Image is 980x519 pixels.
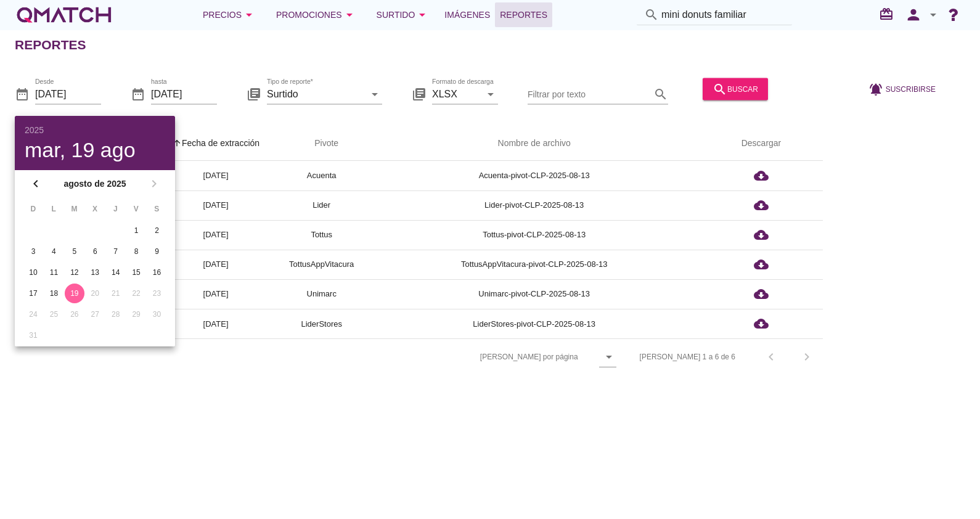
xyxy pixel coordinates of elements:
td: [DATE] [157,161,274,190]
a: Reportes [495,2,552,27]
i: arrow_drop_down [367,86,382,101]
th: X [85,198,104,219]
td: LiderStores [274,309,369,338]
span: Reportes [500,7,547,22]
input: Buscar productos [661,5,785,25]
button: 11 [44,263,63,282]
div: 15 [126,267,146,278]
td: [DATE] [157,250,274,279]
th: L [44,198,63,219]
i: redeem [879,7,899,22]
i: search [653,86,668,101]
th: Descargar: Not sorted. [700,126,823,161]
th: Nombre de archivo: Not sorted. [369,126,700,161]
button: 16 [147,263,167,282]
td: [DATE] [157,190,274,220]
td: TottusAppVitacura [274,250,369,279]
td: Unimarc [274,279,369,309]
th: M [65,198,84,219]
i: date_range [131,86,145,101]
input: Desde [35,84,101,104]
td: Acuenta [274,161,369,190]
strong: agosto de 2025 [47,178,143,190]
th: S [147,198,166,219]
td: Tottus [274,220,369,250]
td: Acuenta-pivot-CLP-2025-08-13 [369,161,700,190]
div: 12 [65,267,84,278]
div: 18 [44,288,63,299]
i: library_books [247,86,261,101]
td: Tottus-pivot-CLP-2025-08-13 [369,220,700,250]
button: 9 [147,242,167,261]
span: Suscribirse [886,83,936,94]
button: 17 [23,284,43,303]
div: 2 [147,225,167,236]
div: 16 [147,267,167,278]
a: white-qmatch-logo [15,2,113,27]
td: LiderStores-pivot-CLP-2025-08-13 [369,309,700,338]
span: Imágenes [444,7,490,22]
i: cloud_download [754,287,769,301]
i: notifications_active [868,81,886,96]
div: Precios [203,7,256,22]
button: 5 [65,242,84,261]
i: arrow_drop_down [242,7,256,22]
i: cloud_download [754,168,769,183]
button: 10 [23,263,43,282]
div: 8 [126,246,146,257]
button: 3 [23,242,43,261]
div: mar, 19 ago [25,139,165,160]
i: cloud_download [754,316,769,331]
td: Unimarc-pivot-CLP-2025-08-13 [369,279,700,309]
button: 19 [65,284,84,303]
button: 4 [44,242,63,261]
i: arrow_drop_down [483,86,498,101]
button: 1 [126,221,146,240]
i: arrow_drop_down [415,7,430,22]
div: 9 [147,246,167,257]
i: arrow_drop_down [342,7,357,22]
button: 15 [126,263,146,282]
div: 5 [65,246,84,257]
th: D [23,198,43,219]
div: buscar [713,81,758,96]
button: buscar [703,78,768,100]
i: library_books [412,86,427,101]
div: 11 [44,267,63,278]
button: 14 [106,263,126,282]
div: 19 [65,288,84,299]
td: [DATE] [157,309,274,338]
div: 1 [126,225,146,236]
button: 7 [106,242,126,261]
i: cloud_download [754,227,769,242]
th: Fecha de extracción: Sorted ascending. Activate to sort descending. [157,126,274,161]
a: Imágenes [439,2,495,27]
div: 14 [106,267,126,278]
input: Formato de descarga [432,84,481,104]
button: Surtido [367,2,440,27]
th: V [126,198,145,219]
i: arrow_drop_down [926,7,941,22]
i: person [901,6,926,23]
div: Surtido [377,7,430,22]
td: [DATE] [157,220,274,250]
button: Suscribirse [859,78,945,100]
div: [PERSON_NAME] por página [357,339,616,375]
button: Precios [193,2,266,27]
div: 2025 [25,126,165,134]
div: 7 [106,246,126,257]
input: Filtrar por texto [528,84,651,104]
td: Lider [274,190,369,220]
div: 10 [23,267,43,278]
button: 13 [85,263,105,282]
button: 12 [65,263,84,282]
button: 2 [147,221,167,240]
i: search [644,7,659,22]
th: J [106,198,125,219]
button: 8 [126,242,146,261]
i: search [713,81,727,96]
div: 6 [85,246,105,257]
input: hasta [151,84,217,104]
td: [DATE] [157,279,274,309]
